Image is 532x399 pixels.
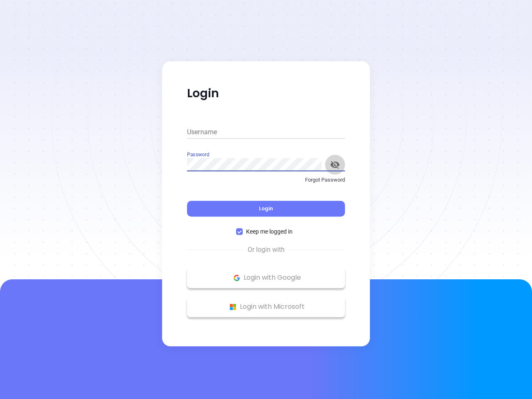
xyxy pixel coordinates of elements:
label: Password [187,152,209,157]
button: Login [187,201,345,217]
button: toggle password visibility [325,155,345,175]
span: Or login with [244,245,289,255]
img: Google Logo [232,273,242,283]
p: Login with Google [191,271,341,284]
p: Login with Microsoft [191,300,341,313]
span: Login [259,205,273,212]
p: Forgot Password [187,176,345,184]
button: Google Logo Login with Google [187,267,345,288]
button: Microsoft Logo Login with Microsoft [187,296,345,317]
span: Keep me logged in [243,227,296,236]
a: Forgot Password [187,176,345,191]
p: Login [187,86,345,101]
img: Microsoft Logo [228,302,238,312]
